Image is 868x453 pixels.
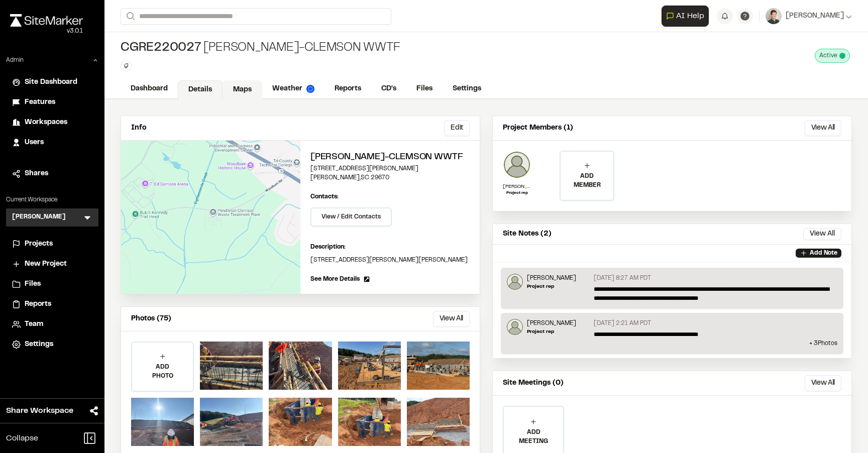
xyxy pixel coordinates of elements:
[310,192,339,201] p: Contacts:
[12,212,66,222] h3: [PERSON_NAME]
[6,405,73,417] span: Share Workspace
[786,11,844,22] span: [PERSON_NAME]
[561,172,613,190] p: ADD MEMBER
[132,363,193,381] p: ADD PHOTO
[839,53,845,59] span: This project is active and counting against your active project count.
[121,40,400,56] div: [PERSON_NAME]-Clemson WWTF
[12,279,92,290] a: Files
[310,243,470,252] p: Description:
[503,183,531,190] p: [PERSON_NAME]
[10,27,83,36] div: Oh geez...please don't...
[810,249,837,258] p: Add Note
[25,319,43,330] span: Team
[803,228,841,240] button: View All
[6,432,38,444] span: Collapse
[504,428,563,446] p: ADD MEETING
[527,274,576,283] p: [PERSON_NAME]
[12,299,92,310] a: Reports
[507,274,523,290] img: Keith DeWease
[503,151,531,179] img: Keith DeWease
[676,10,704,22] span: AI Help
[503,378,564,389] p: Site Meetings (0)
[121,40,201,56] span: CGRE220027
[527,328,576,335] p: Project rep
[25,299,51,310] span: Reports
[594,274,651,283] p: [DATE] 8:27 AM PDT
[25,97,55,108] span: Features
[223,80,262,99] a: Maps
[406,79,443,98] a: Files
[25,117,67,128] span: Workspaces
[805,375,841,391] button: View All
[6,195,98,204] p: Current Workspace
[371,79,406,98] a: CD's
[310,151,470,164] h2: [PERSON_NAME]-Clemson WWTF
[178,80,223,99] a: Details
[310,173,470,182] p: [PERSON_NAME] , SC 29670
[25,77,77,88] span: Site Dashboard
[507,339,837,348] p: + 3 Photo s
[12,97,92,108] a: Features
[527,319,576,328] p: [PERSON_NAME]
[766,8,852,24] button: [PERSON_NAME]
[121,79,178,98] a: Dashboard
[444,120,470,136] button: Edit
[503,229,552,240] p: Site Notes (2)
[262,79,324,98] a: Weather
[12,168,92,179] a: Shares
[25,137,44,148] span: Users
[507,319,523,335] img: Keith DeWease
[12,239,92,250] a: Projects
[121,60,132,71] button: Edit Tags
[310,164,470,173] p: [STREET_ADDRESS][PERSON_NAME]
[594,319,651,328] p: [DATE] 2:21 AM PDT
[25,279,41,290] span: Files
[766,8,782,24] img: User
[25,339,53,350] span: Settings
[6,56,24,65] p: Admin
[662,6,709,27] button: Open AI Assistant
[310,275,360,284] span: See More Details
[25,259,67,270] span: New Project
[503,190,531,196] p: Project rep
[131,123,146,134] p: Info
[324,79,371,98] a: Reports
[306,85,314,93] img: precipai.png
[131,313,171,324] p: Photos (75)
[527,283,576,290] p: Project rep
[433,311,470,327] button: View All
[10,14,83,27] img: rebrand.png
[121,8,139,25] button: Search
[25,168,48,179] span: Shares
[310,256,470,265] p: [STREET_ADDRESS][PERSON_NAME][PERSON_NAME]
[819,51,837,60] span: Active
[443,79,491,98] a: Settings
[12,117,92,128] a: Workspaces
[815,49,850,63] div: This project is active and counting against your active project count.
[662,6,713,27] div: Open AI Assistant
[25,239,53,250] span: Projects
[12,319,92,330] a: Team
[12,77,92,88] a: Site Dashboard
[12,339,92,350] a: Settings
[310,207,392,226] button: View / Edit Contacts
[12,259,92,270] a: New Project
[805,120,841,136] button: View All
[12,137,92,148] a: Users
[503,123,573,134] p: Project Members (1)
